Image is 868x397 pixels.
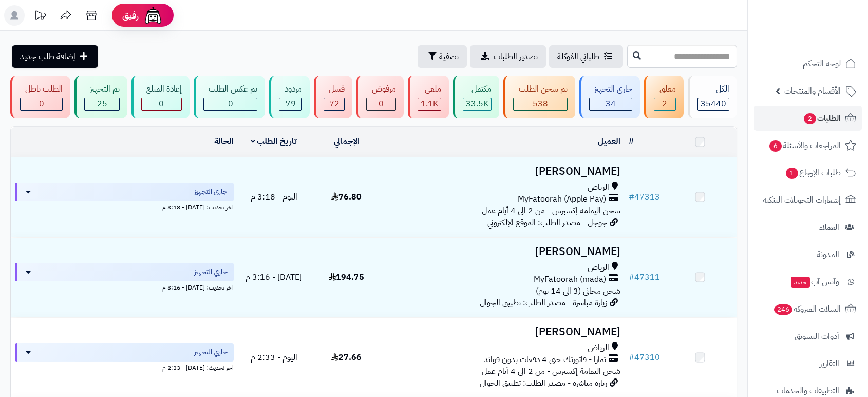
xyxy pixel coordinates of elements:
[97,98,107,110] span: 25
[577,76,642,118] a: جاري التجهيز 34
[588,182,609,193] span: الرياض
[192,76,267,118] a: تم عكس الطلب 0
[141,83,182,95] div: إعادة المبلغ
[606,98,616,110] span: 34
[790,275,839,289] span: وآتس آب
[590,98,632,110] div: 34
[463,98,491,110] div: 33542
[228,98,233,110] span: 0
[418,83,441,95] div: ملغي
[39,98,44,110] span: 0
[367,98,395,110] div: 0
[820,356,839,371] span: التقارير
[15,281,234,292] div: اخر تحديث: [DATE] - 3:16 م
[159,98,164,110] span: 0
[20,83,63,95] div: الطلب باطل
[536,285,620,297] span: شحن مجاني (3 الى 14 يوم)
[312,76,354,118] a: فشل 72
[439,50,459,63] span: تصفية
[804,113,816,124] span: 2
[686,76,739,118] a: الكل35440
[754,269,862,294] a: وآتس آبجديد
[267,76,311,118] a: مردود 79
[754,215,862,240] a: العملاء
[470,45,546,68] a: تصدير الطلبات
[15,362,234,372] div: اخر تحديث: [DATE] - 2:33 م
[72,76,129,118] a: تم التجهيز 25
[203,83,257,95] div: تم عكس الطلب
[251,135,297,148] a: تاريخ الطلب
[533,98,548,110] span: 538
[754,188,862,212] a: إشعارات التحويلات البنكية
[795,329,839,344] span: أدوات التسويق
[466,98,488,110] span: 33.5K
[588,262,609,274] span: الرياض
[406,76,451,118] a: ملغي 1.1K
[480,377,607,389] span: زيارة مباشرة - مصدر الطلب: تطبيق الجوال
[598,135,620,148] a: العميل
[513,83,567,95] div: تم شحن الطلب
[204,98,257,110] div: 0
[482,365,620,377] span: شحن اليمامة إكسبرس - من 2 الى 4 أيام عمل
[514,98,567,110] div: 538
[629,135,634,148] a: #
[251,351,297,364] span: اليوم - 2:33 م
[418,45,467,68] button: تصفية
[214,135,234,148] a: الحالة
[85,98,119,110] div: 25
[803,111,841,125] span: الطلبات
[784,84,841,98] span: الأقسام والمنتجات
[27,5,53,28] a: تحديثات المنصة
[629,351,660,364] a: #47310
[329,271,364,283] span: 194.75
[768,138,841,153] span: المراجعات والأسئلة
[774,304,792,315] span: 246
[549,45,623,68] a: طلباتي المُوكلة
[501,76,577,118] a: تم شحن الطلب 538
[629,191,660,203] a: #47313
[534,274,606,285] span: MyFatoorah (mada)
[331,351,362,364] span: 27.66
[773,302,841,316] span: السلات المتروكة
[8,76,72,118] a: الطلب باطل 0
[769,140,782,152] span: 6
[387,326,620,338] h3: [PERSON_NAME]
[754,51,862,76] a: لوحة التحكم
[754,324,862,349] a: أدوات التسويق
[194,347,228,357] span: جاري التجهيز
[588,342,609,354] span: الرياض
[754,106,862,131] a: الطلبات2
[366,83,395,95] div: مرفوض
[662,98,667,110] span: 2
[589,83,632,95] div: جاري التجهيز
[20,50,76,63] span: إضافة طلب جديد
[754,160,862,185] a: طلبات الإرجاع1
[482,205,620,217] span: شحن اليمامة إكسبرس - من 2 الى 4 أيام عمل
[451,76,501,118] a: مكتمل 33.5K
[487,216,607,229] span: جوجل - مصدر الطلب: الموقع الإلكتروني
[246,271,302,283] span: [DATE] - 3:16 م
[329,98,339,110] span: 72
[379,98,384,110] span: 0
[143,5,163,26] img: ai-face.png
[387,246,620,258] h3: [PERSON_NAME]
[697,83,729,95] div: الكل
[518,193,606,205] span: MyFatoorah (Apple Pay)
[463,83,492,95] div: مكتمل
[15,201,234,212] div: اخر تحديث: [DATE] - 3:18 م
[279,83,301,95] div: مردود
[251,191,297,203] span: اليوم - 3:18 م
[763,193,841,207] span: إشعارات التحويلات البنكية
[279,98,301,110] div: 79
[142,98,181,110] div: 0
[354,76,405,118] a: مرفوض 0
[324,83,345,95] div: فشل
[331,191,362,203] span: 76.80
[754,242,862,267] a: المدونة
[12,45,98,68] a: إضافة طلب جديد
[194,267,228,277] span: جاري التجهيز
[484,354,606,366] span: تمارا - فاتورتك حتى 4 دفعات بدون فوائد
[418,98,441,110] div: 1148
[819,220,839,234] span: العملاء
[817,247,839,262] span: المدونة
